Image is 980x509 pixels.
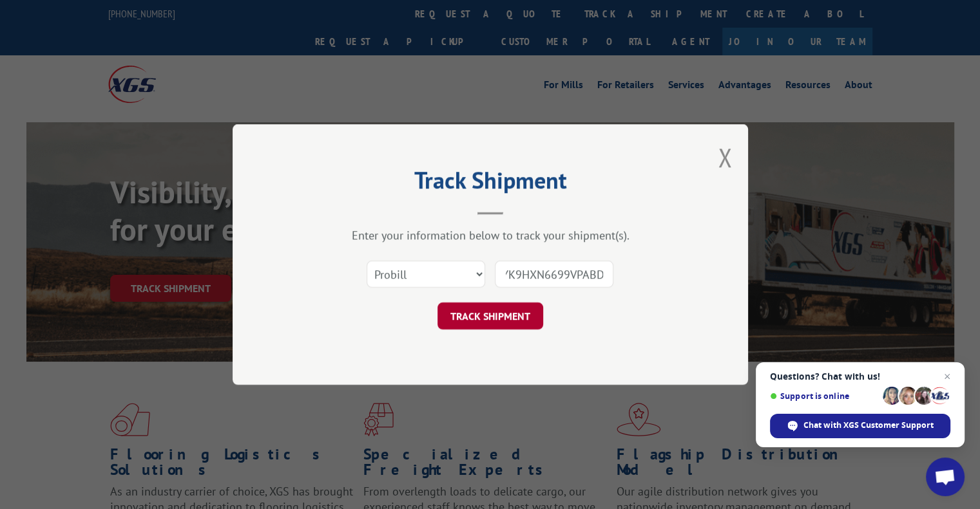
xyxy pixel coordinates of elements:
span: Questions? Chat with us! [770,371,950,382]
div: Chat with XGS Customer Support [770,414,950,438]
span: Close chat [939,369,955,384]
span: Support is online [770,391,878,401]
button: Close modal [718,140,732,174]
h2: Track Shipment [297,171,684,196]
div: Open chat [926,458,965,496]
input: Number(s) [495,261,613,288]
button: TRACK SHIPMENT [437,302,543,329]
div: Enter your information below to track your shipment(s). [297,228,684,243]
span: Chat with XGS Customer Support [803,420,934,431]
